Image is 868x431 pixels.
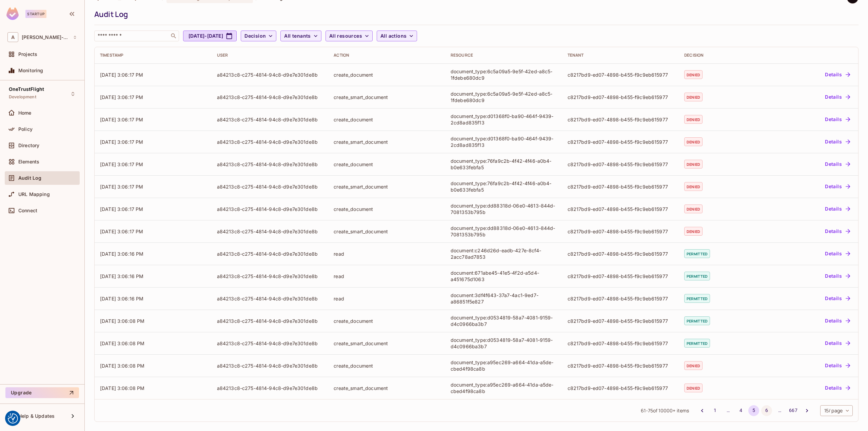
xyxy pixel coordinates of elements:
span: Policy [18,126,33,132]
div: document_type:d0534819-58a7-4081-9159-d4c0966ba3b7 [451,337,557,350]
span: Directory [18,143,39,148]
div: … [723,407,733,414]
button: Go to previous page [697,405,708,416]
div: document_type:d01368f0-ba90-464f-9439-2cd8ad835f13 [451,113,557,126]
button: Decision [241,31,276,41]
span: [DATE] 3:06:08 PM [100,340,145,346]
button: Details [822,315,853,326]
div: a84213c8-c275-4814-94c8-d9e7e301de8b [217,363,323,369]
div: c8217bd9-ed07-4898-b455-f9c9eb615977 [568,116,674,123]
div: read [334,295,440,302]
span: [DATE] 3:06:08 PM [100,363,145,369]
span: permitted [684,272,710,280]
span: [DATE] 3:06:08 PM [100,385,145,391]
div: a84213c8-c275-4814-94c8-d9e7e301de8b [217,206,323,212]
div: document_type:d0534819-58a7-4081-9159-d4c0966ba3b7 [451,314,557,327]
div: create_document [334,72,440,78]
div: c8217bd9-ed07-4898-b455-f9c9eb615977 [568,72,674,78]
nav: pagination navigation [696,405,813,416]
span: denied [684,182,703,191]
span: All resources [329,32,362,40]
span: 61 - 75 of items [641,407,689,414]
div: c8217bd9-ed07-4898-b455-f9c9eb615977 [568,206,674,212]
button: Details [822,271,853,281]
button: Details [822,226,853,237]
div: a84213c8-c275-4814-94c8-d9e7e301de8b [217,228,323,235]
span: permitted [684,339,710,348]
span: [DATE] 3:06:16 PM [100,251,144,257]
div: a84213c8-c275-4814-94c8-d9e7e301de8b [217,161,323,168]
span: denied [684,384,703,392]
span: [DATE] 3:06:17 PM [100,206,143,212]
div: a84213c8-c275-4814-94c8-d9e7e301de8b [217,139,323,145]
span: Workspace: alex-trustflight-sandbox [22,35,70,40]
span: [DATE] 3:06:17 PM [100,139,143,145]
button: Details [822,293,853,304]
span: [DATE] 3:06:16 PM [100,273,144,279]
button: Details [822,203,853,214]
div: c8217bd9-ed07-4898-b455-f9c9eb615977 [568,318,674,324]
div: create_smart_document [334,385,440,391]
div: Action [334,53,440,58]
span: Monitoring [18,68,43,73]
button: Go to page 6 [761,405,772,416]
div: create_smart_document [334,228,440,235]
div: document:c246d26d-eadb-427e-8cf4-2acc78ad7853 [451,247,557,260]
span: [DATE] 3:06:17 PM [100,117,143,122]
div: document_type:76fa9c2b-4f42-4f46-a0b4-b0e633febfa5 [451,180,557,193]
div: document_type:6c5a09a5-9e5f-42ed-a8c5-1fdebe680dc9 [451,91,557,103]
div: a84213c8-c275-4814-94c8-d9e7e301de8b [217,251,323,257]
div: document:3df4f643-37a7-4ac1-9ed7-a86851f5e827 [451,292,557,305]
img: SReyMgAAAABJRU5ErkJggg== [6,7,19,20]
button: Details [822,383,853,393]
button: Details [822,159,853,170]
div: a84213c8-c275-4814-94c8-d9e7e301de8b [217,385,323,391]
div: document_type:a95ec269-a664-41da-a5de-cbed4f98ca8b [451,359,557,372]
div: Decision [684,53,758,58]
button: Go to page 667 [787,405,799,416]
button: All actions [377,31,417,41]
div: create_smart_document [334,183,440,190]
button: [DATE]-[DATE] [183,31,237,41]
span: [DATE] 3:06:17 PM [100,94,143,100]
span: Home [18,110,32,116]
span: Projects [18,52,37,57]
div: 15 / page [820,405,853,416]
div: document_type:dd88318d-06e0-4613-844d-7081353b795b [451,225,557,238]
div: create_document [334,363,440,369]
div: a84213c8-c275-4814-94c8-d9e7e301de8b [217,116,323,123]
div: a84213c8-c275-4814-94c8-d9e7e301de8b [217,295,323,302]
div: create_smart_document [334,139,440,145]
span: URL Mapping [18,192,50,197]
span: permitted [684,249,710,258]
span: permitted [684,316,710,325]
div: c8217bd9-ed07-4898-b455-f9c9eb615977 [568,183,674,190]
div: create_smart_document [334,340,440,347]
div: c8217bd9-ed07-4898-b455-f9c9eb615977 [568,295,674,302]
span: denied [684,115,703,124]
div: c8217bd9-ed07-4898-b455-f9c9eb615977 [568,228,674,235]
span: [DATE] 3:06:08 PM [100,318,145,324]
div: read [334,251,440,257]
span: Elements [18,159,39,164]
div: a84213c8-c275-4814-94c8-d9e7e301de8b [217,273,323,279]
span: All tenants [284,32,311,40]
div: Resource [451,53,557,58]
span: [DATE] 3:06:17 PM [100,184,143,190]
span: denied [684,70,703,79]
span: [DATE] 3:06:17 PM [100,72,143,78]
span: denied [684,93,703,101]
button: Go to page 4 [735,405,746,416]
div: a84213c8-c275-4814-94c8-d9e7e301de8b [217,183,323,190]
span: Audit Log [18,175,41,181]
div: create_document [334,206,440,212]
button: Details [822,338,853,349]
button: Upgrade [5,387,79,398]
span: The full list contains 124066 items. To access the end of the list, adjust the filters [658,407,675,414]
div: a84213c8-c275-4814-94c8-d9e7e301de8b [217,72,323,78]
div: c8217bd9-ed07-4898-b455-f9c9eb615977 [568,273,674,279]
div: create_document [334,161,440,168]
button: Go to next page [802,405,812,416]
div: c8217bd9-ed07-4898-b455-f9c9eb615977 [568,161,674,168]
div: c8217bd9-ed07-4898-b455-f9c9eb615977 [568,385,674,391]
